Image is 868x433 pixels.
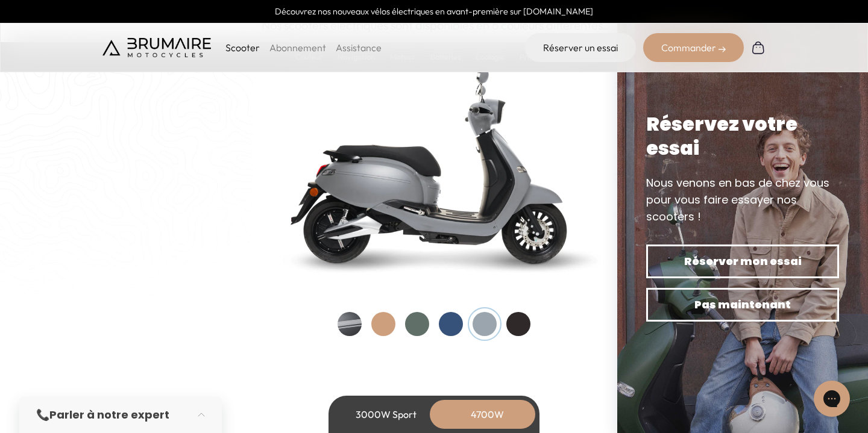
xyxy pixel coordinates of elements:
a: Abonnement [269,42,326,54]
p: Scooter [225,40,260,55]
a: Assistance [336,42,382,54]
div: Commander [643,33,744,62]
div: 3000W Sport [338,400,434,429]
img: Panier [751,40,766,55]
a: Réserver un essai [525,33,636,62]
iframe: Gorgias live chat messenger [808,376,856,421]
div: 4700W [439,400,535,429]
img: right-arrow-2.png [719,46,726,53]
img: Brumaire Motocycles [102,38,211,57]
